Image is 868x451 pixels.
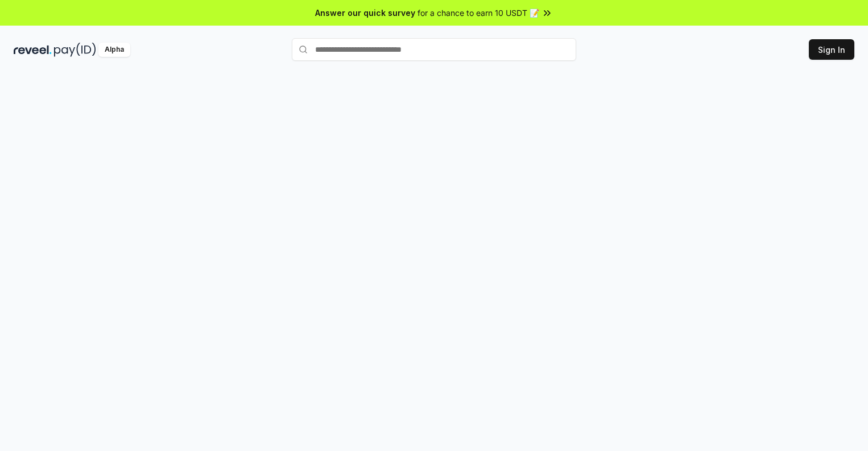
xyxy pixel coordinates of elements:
[54,43,96,57] img: pay_id
[315,7,415,19] span: Answer our quick survey
[98,43,130,57] div: Alpha
[809,39,854,60] button: Sign In
[14,43,52,57] img: reveel_dark
[418,7,539,19] span: for a chance to earn 10 USDT 📝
